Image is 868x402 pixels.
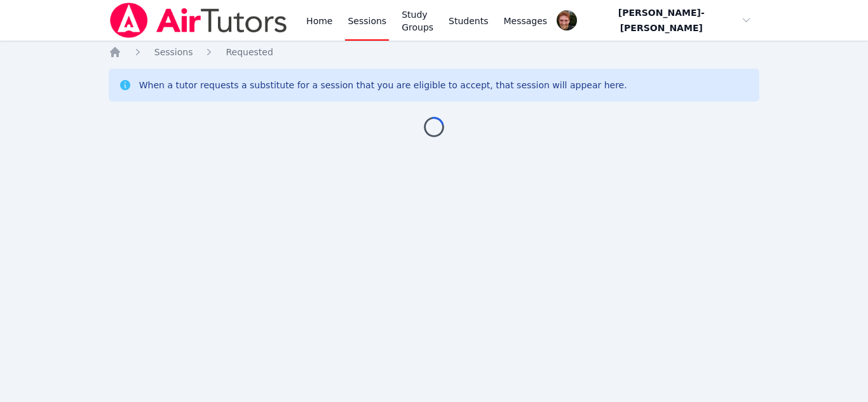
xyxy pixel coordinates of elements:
[504,15,548,27] span: Messages
[109,3,288,38] img: Air Tutors
[154,46,193,58] a: Sessions
[226,46,273,58] a: Requested
[109,46,760,58] nav: Breadcrumb
[226,47,273,57] span: Requested
[139,79,627,91] div: When a tutor requests a substitute for a session that you are eligible to accept, that session wi...
[154,47,193,57] span: Sessions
